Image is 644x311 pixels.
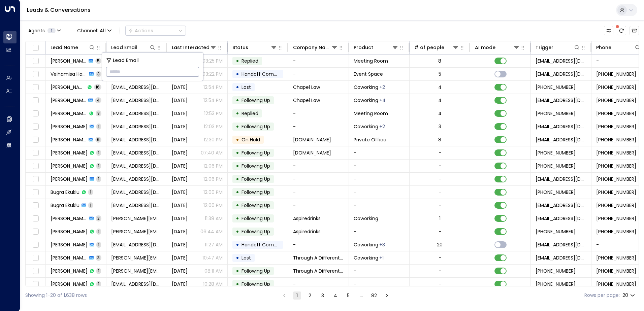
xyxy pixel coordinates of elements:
div: • [236,134,239,145]
span: Toggle select row [31,70,40,78]
div: AI mode [475,43,495,51]
span: marketing@chapellaw.co.uk [111,84,162,91]
span: Toggle select row [31,83,40,92]
span: Yesterday [172,176,188,182]
span: 5 [95,58,101,64]
span: +447581324640 [596,163,636,169]
span: Following Up [241,268,270,274]
div: • [236,252,239,264]
span: Following Up [241,176,270,182]
div: 20 [437,241,443,248]
span: Toggle select row [31,214,40,223]
span: Through A Different Lens [293,254,344,261]
p: 12:54 PM [203,84,223,91]
span: neil@aspiredrinks.com [111,228,162,235]
td: - [288,55,349,67]
span: Coworking [354,84,378,91]
span: Toggle select row [31,280,40,288]
span: 1 [96,163,101,169]
nav: pagination navigation [280,291,391,300]
span: maincharacterclubscotland.com [293,149,331,156]
div: 8 [438,58,441,64]
button: Go to page 3 [319,291,327,300]
span: sales@newflex.com [536,123,586,130]
span: Coworking [354,241,378,248]
div: 4 [438,110,442,117]
span: Lost [241,254,251,261]
div: Button group with a nested menu [125,26,186,36]
div: • [236,81,239,93]
span: Toggle select row [31,241,40,249]
div: Phone [596,43,641,51]
span: sales@newflex.com [536,97,586,104]
div: - [439,149,441,156]
a: Leads & Conversations [27,6,91,14]
span: Yesterday [172,241,188,248]
td: - [288,107,349,120]
span: Following Up [241,149,270,156]
span: ekuklu@icloud.com [111,189,162,196]
span: Toggle select row [31,136,40,144]
span: +447710910705 [596,281,636,287]
span: Toggle select row [31,201,40,210]
div: - [439,189,441,196]
div: 1 [439,215,441,222]
span: sales@newflex.com [536,254,586,261]
span: Following Up [241,228,270,235]
span: Jocelyn Chandler-Hawkins [51,268,88,274]
span: +447876112619 [536,268,576,274]
span: Anna Trebble [51,241,88,248]
span: Toggle select row [31,175,40,183]
span: +447775167107 [596,202,636,209]
span: team@scotlandmagic.uk [111,136,162,143]
span: 1 [96,242,101,247]
span: Roni Chen [51,97,86,104]
span: Yesterday [172,189,188,196]
span: Jocelyn@throughadifferentlens.co.uk [111,268,162,274]
div: • [236,147,239,159]
span: 1 [47,28,56,33]
td: - [349,265,410,277]
div: • [236,226,239,237]
div: Product [354,43,373,51]
span: +447753130755 [536,228,576,235]
span: Chapel Law [293,84,320,91]
span: 1 [96,268,101,274]
span: Meeting Room [354,110,388,117]
div: Showing 1-20 of 1,638 rows [25,292,87,299]
td: - [349,160,410,172]
span: +447404208284 [596,136,636,143]
span: Toggle select row [31,96,40,105]
span: 1 [88,202,93,208]
span: Yesterday [172,202,188,209]
span: peterspurchases@gmail.com [111,281,162,287]
td: - [349,186,410,199]
span: Toggle select row [31,149,40,157]
div: - [439,281,441,287]
span: 1 [96,176,101,182]
td: - [288,238,349,251]
div: 20 [622,290,636,300]
button: Archived Leads [630,26,639,35]
span: Aspiredrinks [293,215,321,222]
div: Phone [596,43,611,51]
p: 03:22 PM [202,71,223,77]
span: Roni Chen [51,84,85,91]
button: Go to page 4 [331,291,340,300]
div: 4 [438,97,442,104]
span: There are new threads available. Refresh the grid to view the latest updates. [617,26,626,35]
span: +447775167107 [596,189,636,196]
span: Nishchal Patel [51,110,87,117]
span: +447930853047 [596,110,636,117]
div: Product [354,43,398,51]
span: sales@newflex.com [536,136,586,143]
p: 11:27 AM [205,241,223,248]
p: 12:00 PM [203,202,223,209]
div: • [236,68,239,80]
p: 12:54 PM [203,97,223,104]
span: Handoff Completed [241,71,289,77]
p: 12:53 PM [204,110,223,117]
span: +447930853047 [596,123,636,130]
span: 6 [95,137,101,142]
div: Dedicated Desk,Private Day Office,Private Office [379,241,385,248]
